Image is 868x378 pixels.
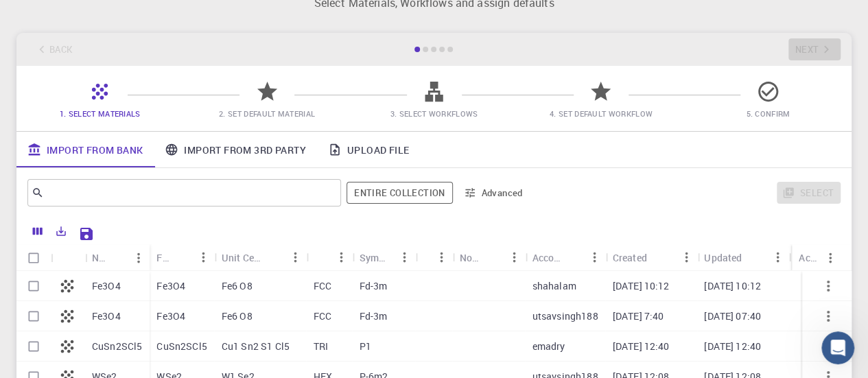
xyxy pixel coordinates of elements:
p: shahalam [532,279,576,293]
p: CuSn2SCl5 [92,340,142,353]
button: Sort [171,246,193,268]
div: Updated [704,244,742,271]
span: Filter throughout whole library including sets (folders) [347,182,452,204]
p: Fe3O4 [92,309,121,323]
button: Sort [481,246,503,268]
p: Fe6 O8 [222,279,253,293]
p: [DATE] 07:40 [704,309,761,323]
p: Fd-3m [360,309,388,323]
div: Non-periodic [460,244,482,271]
span: 3. Select Workflows [390,108,478,119]
div: Formula [150,244,214,271]
button: Menu [819,247,841,269]
p: [DATE] 10:12 [704,279,761,293]
span: 5. Confirm [746,108,790,119]
button: Sort [106,247,128,269]
div: Lattice [307,244,353,271]
a: Import From Bank [16,132,154,167]
div: Account [525,244,605,271]
button: Columns [26,220,49,242]
span: Support [27,10,77,22]
p: [DATE] 10:12 [613,279,670,293]
div: Symmetry [360,244,394,271]
p: Fe6 O8 [222,309,253,323]
button: Menu [331,246,353,268]
div: Name [85,244,150,271]
button: Menu [584,246,606,268]
iframe: Intercom live chat [821,331,854,364]
div: Unit Cell Formula [222,244,263,271]
span: 4. Set Default Workflow [550,108,653,119]
button: Entire collection [347,182,452,204]
button: Sort [263,246,285,268]
div: Unit Cell Formula [215,244,307,271]
button: Menu [394,246,416,268]
p: CuSn2SCl5 [156,340,207,353]
p: FCC [314,279,331,293]
button: Menu [503,246,525,268]
button: Sort [314,246,336,268]
button: Sort [562,246,584,268]
p: [DATE] 12:40 [704,340,761,353]
p: utsavsingh188 [532,309,598,323]
a: Upload File [317,132,420,167]
button: Menu [128,247,150,269]
span: 2. Set Default Material [219,108,315,119]
p: emadry [532,340,565,353]
div: Formula [156,244,170,271]
div: Actions [799,244,819,271]
button: Export [49,220,73,242]
p: Fe3O4 [156,309,185,323]
div: Account [532,244,561,271]
button: Sort [742,246,764,268]
p: Cu1 Sn2 S1 Cl5 [222,340,290,353]
button: Menu [675,246,697,268]
button: Save Explorer Settings [73,220,100,248]
button: Advanced [458,182,530,204]
button: Menu [431,246,453,268]
div: Name [92,244,106,271]
button: Menu [285,246,307,268]
p: Fe3O4 [92,279,121,293]
p: [DATE] 12:40 [613,340,670,353]
p: TRI [314,340,328,353]
button: Menu [767,246,789,268]
div: Non-periodic [453,244,526,271]
button: Sort [647,246,669,268]
div: Actions [792,244,841,271]
p: [DATE] 7:40 [613,309,664,323]
div: Tags [416,244,453,271]
div: Created [613,244,647,271]
p: Fe3O4 [156,279,185,293]
p: FCC [314,309,331,323]
button: Menu [193,246,215,268]
div: Icon [51,244,85,271]
div: Updated [697,244,789,271]
span: 1. Select Materials [60,108,141,119]
a: Import From 3rd Party [154,132,316,167]
p: Fd-3m [360,279,388,293]
div: Symmetry [353,244,416,271]
p: P1 [360,340,371,353]
div: Created [606,244,698,271]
